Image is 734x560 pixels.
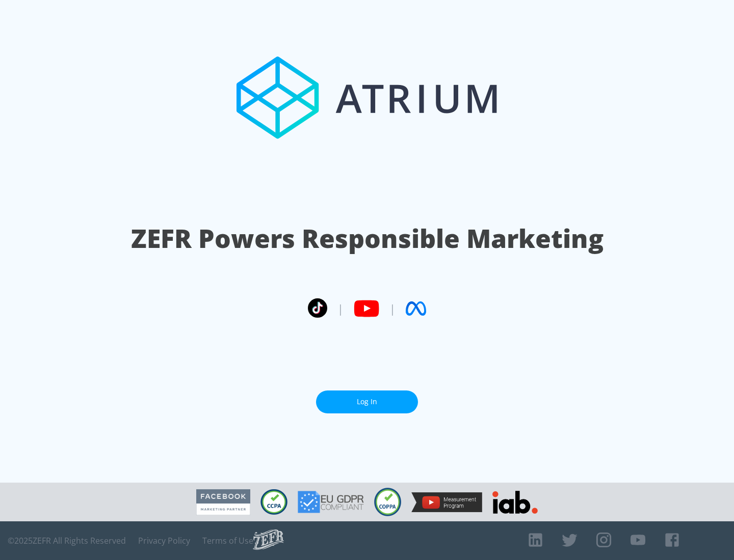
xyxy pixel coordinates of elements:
a: Log In [316,390,418,413]
img: Facebook Marketing Partner [196,489,250,515]
img: GDPR Compliant [298,491,364,513]
h1: ZEFR Powers Responsible Marketing [131,221,604,256]
span: | [389,301,396,316]
img: IAB [492,491,538,514]
a: Privacy Policy [138,536,190,546]
span: | [337,301,344,316]
img: YouTube Measurement Program [411,492,482,512]
img: CCPA Compliant [260,489,287,515]
span: © 2025 ZEFR All Rights Reserved [8,536,126,546]
img: COPPA Compliant [374,488,401,516]
a: Terms of Use [202,536,253,546]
